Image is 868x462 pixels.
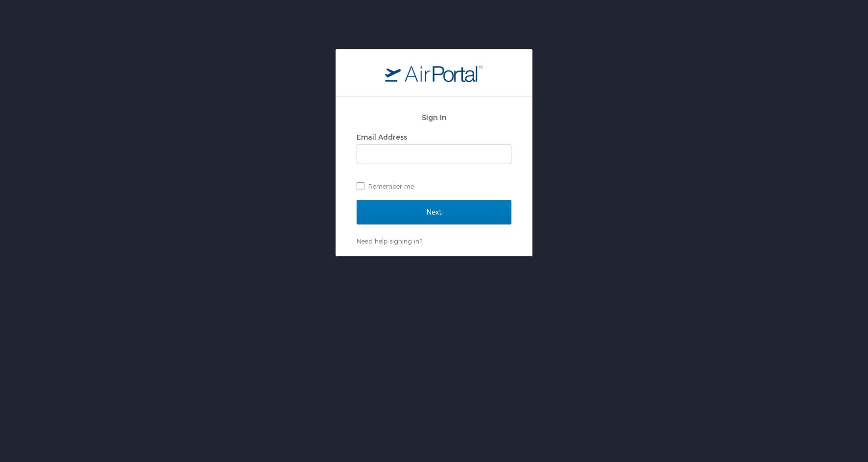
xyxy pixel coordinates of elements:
input: Next [357,200,511,224]
img: logo [385,64,483,82]
label: Email Address [357,133,407,141]
h2: Sign In [357,112,511,123]
label: Remember me [357,179,511,194]
a: Need help signing in? [357,237,422,245]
